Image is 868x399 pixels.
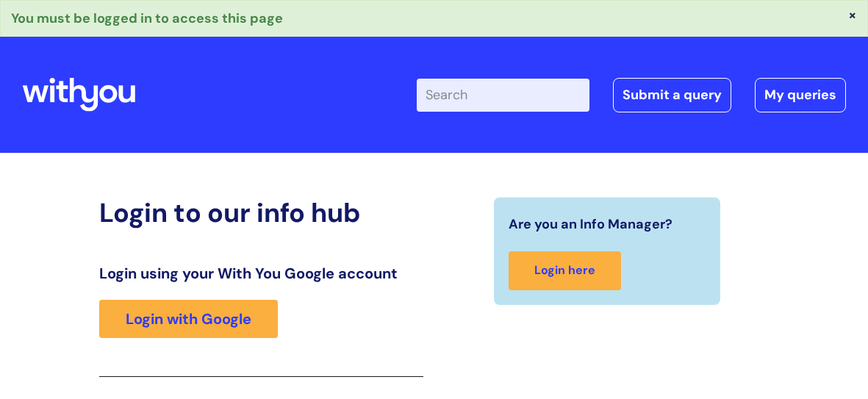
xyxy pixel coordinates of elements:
[509,212,672,236] span: Are you an Info Manager?
[755,78,846,112] a: My queries
[613,78,731,112] a: Submit a query
[509,251,621,290] a: Login here
[99,300,278,338] a: Login with Google
[99,197,423,229] h2: Login to our info hub
[848,8,857,21] button: ×
[417,79,589,111] input: Search
[99,265,423,282] h3: Login using your With You Google account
